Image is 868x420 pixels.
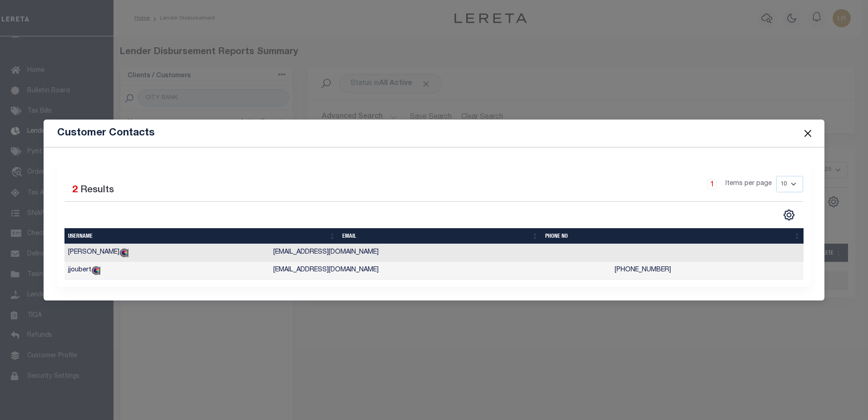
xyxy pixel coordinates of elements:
[270,262,611,280] td: [EMAIL_ADDRESS][DOMAIN_NAME]
[707,179,717,189] a: 1
[542,228,804,244] th: Phone No: activate to sort column ascending
[270,244,611,262] td: [EMAIL_ADDRESS][DOMAIN_NAME]
[80,183,114,198] label: Results
[64,262,270,280] td: jjoubert
[64,244,270,262] td: [PERSON_NAME]
[64,228,339,244] th: Username: activate to sort column ascending
[119,248,128,257] img: accumatch-icon.png
[725,179,772,189] span: Items per page
[611,262,804,280] td: [PHONE_NUMBER]
[57,127,155,140] h5: Customer Contacts
[802,127,814,139] button: Close
[339,228,542,244] th: Email: activate to sort column ascending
